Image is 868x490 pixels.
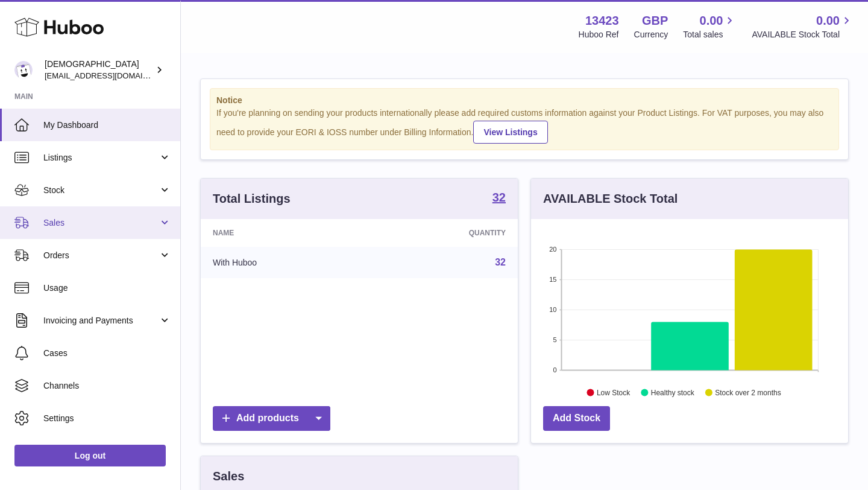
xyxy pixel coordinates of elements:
span: 0.00 [816,13,840,29]
text: 0 [553,366,556,374]
th: Name [201,219,368,247]
img: olgazyuz@outlook.com [14,61,33,79]
strong: 32 [492,191,506,203]
text: 15 [549,276,556,283]
span: AVAILABLE Stock Total [752,29,854,40]
a: 32 [492,191,506,206]
div: Huboo Ref [579,29,619,40]
div: [DEMOGRAPHIC_DATA] [45,59,153,81]
a: Add Stock [543,406,610,431]
span: Usage [43,282,171,294]
span: Listings [43,152,159,164]
td: With Huboo [201,247,368,278]
strong: GBP [642,13,668,29]
a: 0.00 AVAILABLE Stock Total [752,13,854,40]
span: Stock [43,185,159,196]
span: Channels [43,380,171,392]
span: [EMAIL_ADDRESS][DOMAIN_NAME] [45,71,177,80]
span: My Dashboard [43,119,171,131]
div: Currency [634,29,668,40]
span: Invoicing and Payments [43,315,159,326]
th: Quantity [368,219,518,247]
h3: Sales [213,468,244,485]
a: Log out [14,445,166,466]
strong: 13423 [585,13,619,29]
a: View Listings [473,121,547,144]
strong: Notice [216,95,832,106]
span: Sales [43,217,159,229]
text: Low Stock [597,388,631,396]
h3: AVAILABLE Stock Total [543,191,678,207]
text: Stock over 2 months [715,388,781,396]
text: 20 [549,246,556,253]
div: If you're planning on sending your products internationally please add required customs informati... [216,107,832,144]
span: Cases [43,348,171,359]
a: 32 [495,257,506,267]
h3: Total Listings [213,191,291,207]
text: 10 [549,306,556,313]
span: 0.00 [700,13,723,29]
span: Orders [43,250,159,261]
span: Total sales [683,29,737,40]
text: Healthy stock [651,388,695,396]
a: 0.00 Total sales [683,13,737,40]
text: 5 [553,336,556,343]
span: Settings [43,413,171,424]
a: Add products [213,406,330,431]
